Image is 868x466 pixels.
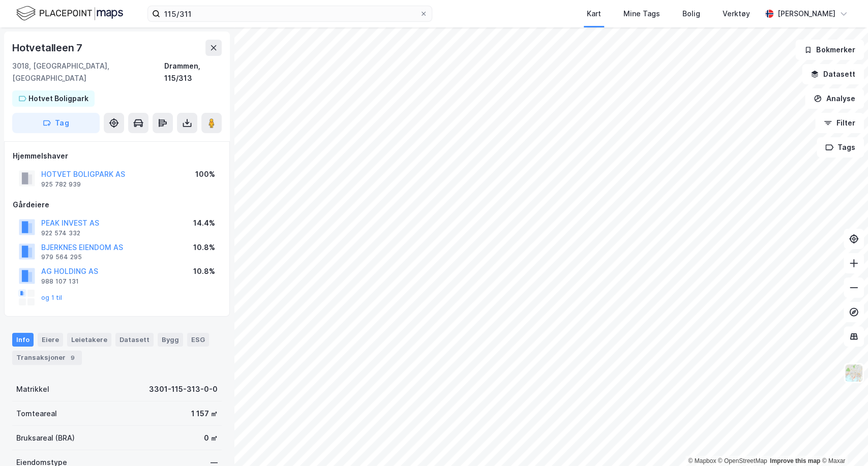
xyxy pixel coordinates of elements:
[817,417,868,466] div: Kontrollprogram for chat
[149,383,218,395] div: 3301-115-313-0-0
[16,408,57,420] div: Tomteareal
[16,432,75,444] div: Bruksareal (BRA)
[187,333,209,346] div: ESG
[164,60,222,84] div: Drammen, 115/313
[41,253,82,261] div: 979 564 295
[158,333,183,346] div: Bygg
[587,8,601,20] div: Kart
[12,113,100,133] button: Tag
[13,150,221,162] div: Hjemmelshaver
[817,417,868,466] iframe: Chat Widget
[682,8,700,20] div: Bolig
[191,408,218,420] div: 1 157 ㎡
[41,277,79,286] div: 988 107 131
[67,333,111,346] div: Leietakere
[688,457,716,464] a: Mapbox
[815,113,864,133] button: Filter
[623,8,660,20] div: Mine Tags
[12,40,84,56] div: Hotvetalleen 7
[805,88,864,109] button: Analyse
[193,241,215,254] div: 10.8%
[795,40,864,60] button: Bokmerker
[13,199,221,211] div: Gårdeiere
[193,217,215,229] div: 14.4%
[12,333,34,346] div: Info
[41,180,81,189] div: 925 782 939
[718,457,767,464] a: OpenStreetMap
[204,432,218,444] div: 0 ㎡
[844,363,863,383] img: Z
[16,5,123,22] img: logo.f888ab2527a4732fd821a326f86c7f29.svg
[770,457,820,464] a: Improve this map
[12,351,82,365] div: Transaksjoner
[12,60,164,84] div: 3018, [GEOGRAPHIC_DATA], [GEOGRAPHIC_DATA]
[817,137,864,158] button: Tags
[802,64,864,84] button: Datasett
[195,168,215,180] div: 100%
[38,333,63,346] div: Eiere
[68,353,78,363] div: 9
[28,92,88,105] div: Hotvet Boligpark
[41,229,80,237] div: 922 574 332
[115,333,154,346] div: Datasett
[16,383,49,395] div: Matrikkel
[160,6,420,21] input: Søk på adresse, matrikkel, gårdeiere, leietakere eller personer
[777,8,835,20] div: [PERSON_NAME]
[193,265,215,277] div: 10.8%
[723,8,750,20] div: Verktøy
